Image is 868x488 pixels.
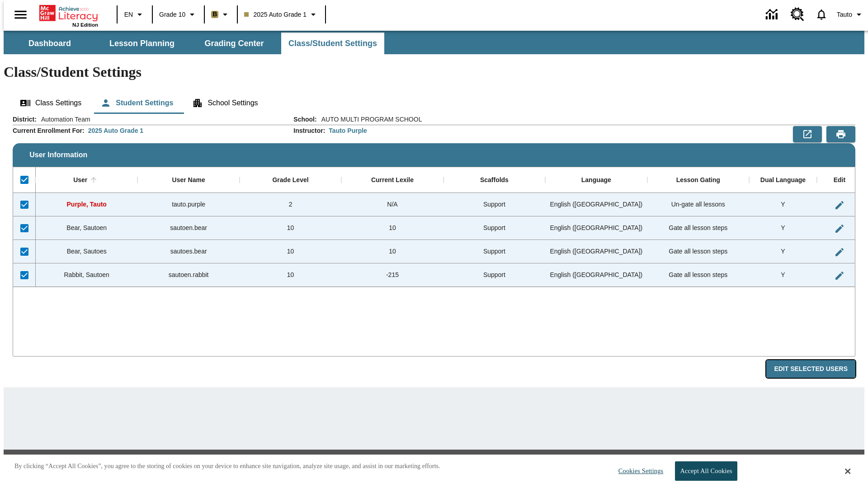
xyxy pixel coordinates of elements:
[137,240,239,263] div: sautoes.bear
[13,92,855,114] div: Class/Student Settings
[93,92,180,114] button: Student Settings
[341,193,443,216] div: N/A
[72,22,98,28] span: NJ Edition
[66,224,107,231] span: Bear, Sautoen
[172,176,205,184] div: User Name
[545,240,647,263] div: English (US)
[5,33,95,54] button: Dashboard
[240,193,341,216] div: 2
[647,193,749,216] div: Un-gate all lessons
[39,4,98,22] a: Home
[293,127,325,135] h2: Instructor :
[88,126,143,135] div: 2025 Auto Grade 1
[443,193,545,216] div: Support
[545,193,647,216] div: English (US)
[766,360,855,378] button: Edit Selected Users
[240,216,341,240] div: 10
[329,126,367,135] div: Tauto Purple
[647,240,749,263] div: Gate all lesson steps
[14,462,440,471] p: By clicking “Accept All Cookies”, you agree to the storing of cookies on your device to enhance s...
[581,176,611,184] div: Language
[341,240,443,263] div: 10
[64,271,109,278] span: Rabbit, Sautoen
[480,176,509,184] div: Scaffolds
[826,126,855,142] button: Print Preview
[837,10,852,19] span: Tauto
[240,263,341,287] div: 10
[204,38,264,49] span: Grading Center
[443,240,545,263] div: Support
[810,3,833,26] a: Notifications
[208,6,234,23] button: Boost Class color is light brown. Change class color
[137,216,239,240] div: sautoen.bear
[288,38,377,49] span: Class/Student Settings
[109,38,175,49] span: Lesson Planning
[830,243,849,261] button: Edit User
[647,263,749,287] div: Gate all lesson steps
[67,248,107,255] span: Bear, Sautoes
[647,216,749,240] div: Gate all lesson steps
[159,10,185,19] span: Grade 10
[4,64,864,80] h1: Class/Student Settings
[749,216,817,240] div: Y
[244,10,307,19] span: 2025 Auto Grade 1
[29,151,87,159] span: User Information
[272,176,308,184] div: Grade Level
[73,176,87,184] div: User
[185,92,265,114] button: School Settings
[124,10,133,19] span: EN
[189,33,279,54] button: Grading Center
[13,127,85,135] h2: Current Enrollment For :
[443,216,545,240] div: Support
[241,6,322,23] button: Class: 2025 Auto Grade 1, Select your class
[281,33,384,54] button: Class/Student Settings
[39,3,98,28] div: Home
[443,263,545,287] div: Support
[545,263,647,287] div: English (US)
[28,38,71,49] span: Dashboard
[13,115,855,378] div: User Information
[834,176,845,184] div: Edit
[675,461,737,481] button: Accept All Cookies
[97,33,187,54] button: Lesson Planning
[676,176,720,184] div: Lesson Gating
[833,6,868,23] button: Profile/Settings
[610,462,667,480] button: Cookies Settings
[830,267,849,285] button: Edit User
[156,6,201,23] button: Grade: Grade 10, Select a grade
[749,240,817,263] div: Y
[545,216,647,240] div: English (US)
[4,31,864,54] div: SubNavbar
[137,193,239,216] div: tauto.purple
[371,176,414,184] div: Current Lexile
[341,263,443,287] div: -215
[7,1,34,28] button: Open side menu
[749,263,817,287] div: Y
[760,176,806,184] div: Dual Language
[845,467,850,475] button: Close
[120,6,149,23] button: Language: EN, Select a language
[13,92,89,114] button: Class Settings
[67,201,107,208] span: Purple, Tauto
[240,240,341,263] div: 10
[830,196,849,214] button: Edit User
[4,33,385,54] div: SubNavbar
[212,9,217,20] span: B
[749,193,817,216] div: Y
[13,116,37,123] h2: District :
[793,126,822,142] button: Export to CSV
[137,263,239,287] div: sautoen.rabbit
[37,115,90,124] span: Automation Team
[785,2,810,27] a: Resource Center, Will open in new tab
[341,216,443,240] div: 10
[830,220,849,238] button: Edit User
[317,115,422,124] span: AUTO MULTI PROGRAM SCHOOL
[293,116,316,123] h2: School :
[760,2,785,27] a: Data Center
